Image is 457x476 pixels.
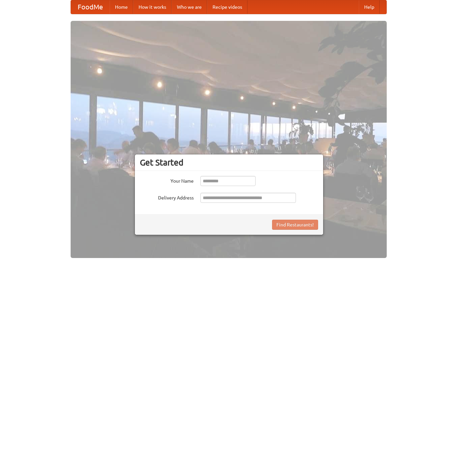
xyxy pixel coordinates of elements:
[207,0,247,14] a: Recipe videos
[172,0,207,14] a: Who we are
[140,176,194,184] label: Your Name
[359,0,380,14] a: Help
[140,193,194,201] label: Delivery Address
[133,0,172,14] a: How it works
[272,220,318,230] button: Find Restaurants!
[110,0,133,14] a: Home
[71,0,110,14] a: FoodMe
[140,157,318,168] h3: Get Started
